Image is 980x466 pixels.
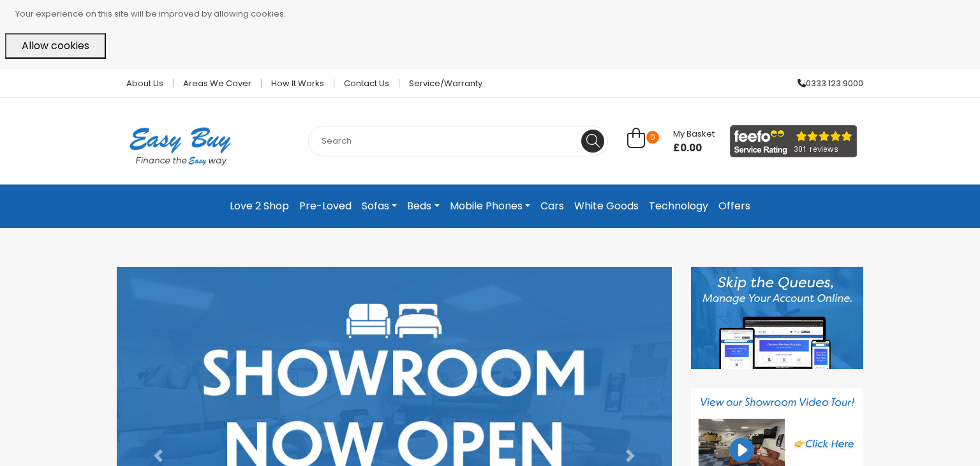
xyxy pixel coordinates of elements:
a: Areas we cover [174,79,262,87]
a: Cars [535,195,569,218]
a: Sofas [357,195,402,218]
span: My Basket [673,128,715,140]
a: White Goods [569,195,644,218]
a: Offers [713,195,755,218]
a: Technology [644,195,713,218]
img: Easy Buy [117,110,244,182]
a: Service/Warranty [399,79,482,87]
p: Your experience on this site will be improved by allowing cookies. [15,5,975,23]
a: 0333 123 9000 [788,79,863,87]
span: 0 [646,131,659,144]
img: feefo_logo [730,125,857,158]
a: Beds [402,195,444,218]
span: £0.00 [673,142,715,154]
a: 0 My Basket £0.00 [627,135,715,149]
img: Discover our App [691,267,863,369]
a: How it works [262,79,334,87]
a: About Us [117,79,174,87]
button: Allow cookies [5,33,106,59]
input: Search [308,126,608,156]
a: Mobile Phones [445,195,535,218]
a: Contact Us [334,79,399,87]
a: Love 2 Shop [225,195,294,218]
a: Pre-Loved [294,195,357,218]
